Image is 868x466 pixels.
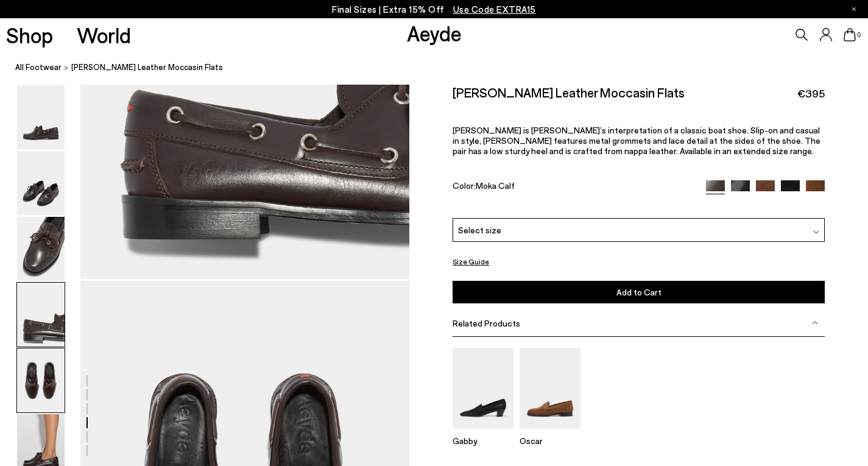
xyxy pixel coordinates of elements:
[797,86,825,101] span: €395
[17,85,65,149] img: Harris Leather Moccasin Flats - Image 1
[813,229,819,235] img: svg%3E
[453,85,685,100] h2: [PERSON_NAME] Leather Moccasin Flats
[6,24,53,46] a: Shop
[453,281,824,303] button: Add to Cart
[520,348,580,429] img: Oscar Suede Loafers
[476,180,515,191] span: Moka Calf
[15,61,62,74] a: All Footwear
[616,287,662,297] span: Add to Cart
[77,24,131,46] a: World
[15,51,868,85] nav: breadcrumb
[856,32,862,38] span: 0
[458,224,501,236] span: Select size
[453,318,520,328] span: Related Products
[453,4,536,15] span: Navigate to /collections/ss25-final-sizes
[453,180,694,194] div: Color:
[453,436,513,446] p: Gabby
[844,28,856,41] a: 0
[812,320,818,326] img: svg%3E
[17,217,65,281] img: Harris Leather Moccasin Flats - Image 3
[17,348,65,412] img: Harris Leather Moccasin Flats - Image 5
[453,420,513,446] a: Gabby Almond-Toe Loafers Gabby
[332,2,536,17] p: Final Sizes | Extra 15% Off
[453,125,824,156] p: [PERSON_NAME] is [PERSON_NAME]’s interpretation of a classic boat shoe. Slip-on and casual in sty...
[520,436,580,446] p: Oscar
[17,151,65,215] img: Harris Leather Moccasin Flats - Image 2
[17,283,65,347] img: Harris Leather Moccasin Flats - Image 4
[453,348,513,429] img: Gabby Almond-Toe Loafers
[520,420,580,446] a: Oscar Suede Loafers Oscar
[71,61,223,74] span: [PERSON_NAME] Leather Moccasin Flats
[407,20,462,46] a: Aeyde
[453,254,489,269] button: Size Guide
